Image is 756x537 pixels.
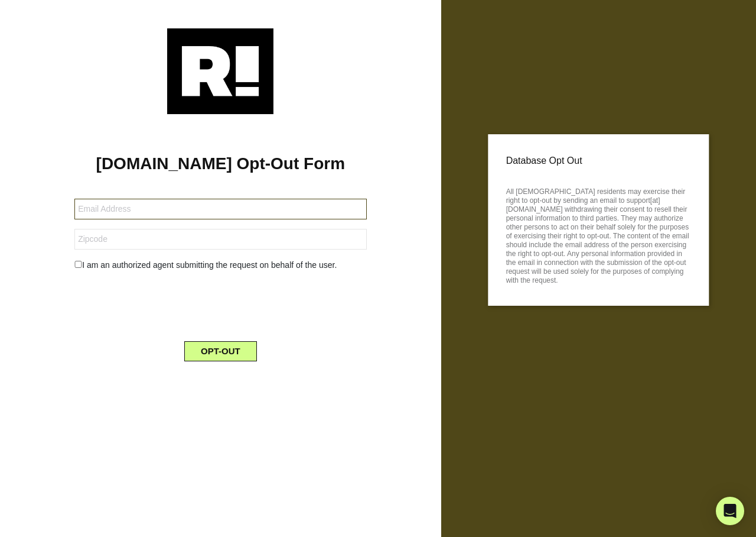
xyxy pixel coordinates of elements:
button: OPT-OUT [184,341,257,361]
div: I am an authorized agent submitting the request on behalf of the user. [66,259,375,271]
h1: [DOMAIN_NAME] Opt-Out Form [18,154,423,174]
p: Database Opt Out [506,152,691,170]
iframe: reCAPTCHA [131,281,310,327]
input: Email Address [74,199,366,219]
img: Retention.com [167,28,273,114]
input: Zipcode [74,229,366,250]
div: Open Intercom Messenger [716,497,744,525]
p: All [DEMOGRAPHIC_DATA] residents may exercise their right to opt-out by sending an email to suppo... [506,184,691,285]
